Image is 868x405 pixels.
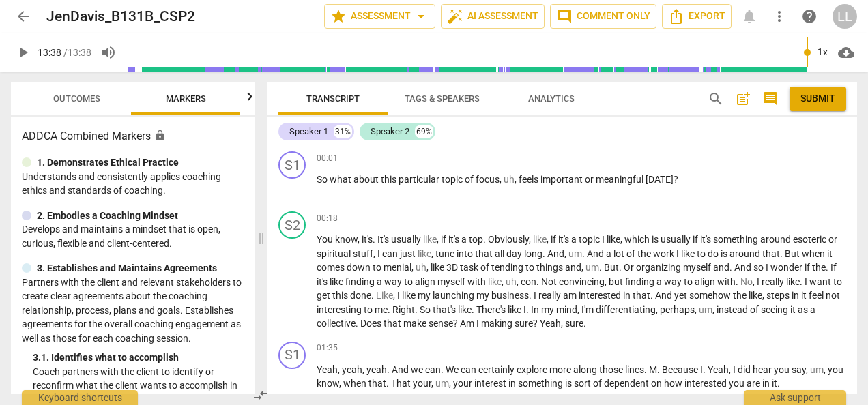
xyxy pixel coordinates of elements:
[809,276,833,287] span: want
[652,234,661,245] span: is
[705,88,727,110] button: Search
[733,290,749,301] span: the
[668,8,725,25] span: Export
[342,364,362,375] span: yeah
[15,44,31,61] span: play_arrow
[446,262,460,273] span: 3D
[676,248,681,259] span: I
[504,174,515,185] span: Filler word
[538,290,563,301] span: really
[384,276,404,287] span: way
[391,234,423,245] span: usually
[330,276,345,287] span: like
[502,276,506,287] span: ,
[646,174,674,185] span: [DATE]
[405,93,480,104] span: Tags & Speakers
[662,4,732,29] button: Export
[431,248,435,259] span: ,
[613,248,626,259] span: lot
[653,248,676,259] span: work
[442,174,465,185] span: topic
[306,93,360,104] span: Transcript
[373,248,377,259] span: ,
[46,8,195,25] h2: JenDavis_B131B_CSP2
[100,44,117,61] span: volume_up
[564,248,568,259] span: ,
[809,42,835,63] div: 1x
[619,262,624,273] span: .
[416,262,426,273] span: Filler word
[826,262,830,273] span: .
[623,290,633,301] span: in
[415,276,437,287] span: align
[418,290,433,301] span: my
[798,304,810,315] span: as
[377,248,382,259] span: I
[415,125,433,138] div: 69%
[488,276,502,287] span: Filler word
[556,8,573,25] span: comment
[750,304,761,315] span: of
[655,290,674,301] span: And
[797,4,822,29] a: Help
[559,276,605,287] span: convincing
[529,234,533,245] span: ,
[571,234,579,245] span: a
[376,290,393,301] span: Filler word
[529,290,534,301] span: .
[760,234,793,245] span: around
[371,290,376,301] span: .
[661,234,693,245] span: usually
[278,211,306,239] div: Change speaker
[508,304,523,315] span: like
[626,248,637,259] span: of
[624,234,652,245] span: which
[695,276,717,287] span: align
[431,262,446,273] span: like
[534,290,538,301] span: I
[458,304,472,315] span: like
[517,276,521,287] span: ,
[536,276,541,287] span: .
[708,248,721,259] span: do
[561,318,565,329] span: ,
[585,174,596,185] span: or
[762,290,766,301] span: ,
[397,290,402,301] span: I
[252,387,269,404] span: compare_arrows
[506,248,524,259] span: day
[833,276,842,287] span: to
[476,318,481,329] span: I
[827,248,833,259] span: it
[693,234,700,245] span: if
[373,262,384,273] span: to
[826,290,840,301] span: not
[790,304,798,315] span: it
[620,234,624,245] span: ,
[317,318,356,329] span: collective
[324,4,435,29] button: Assessment
[790,87,846,111] button: Please Do Not Submit until your Assessment is Complete
[460,318,476,329] span: Am
[689,290,733,301] span: somehow
[429,318,453,329] span: sense
[581,304,596,315] span: I'm
[579,234,602,245] span: topic
[810,304,815,315] span: a
[334,125,352,138] div: 31%
[740,276,753,287] span: Filler word
[384,318,403,329] span: that
[699,304,712,315] span: Filler word
[403,318,429,329] span: make
[330,8,347,25] span: star
[771,8,787,25] span: more_vert
[761,304,790,315] span: seeing
[435,248,457,259] span: tune
[533,318,540,329] span: ?
[38,47,61,58] span: 13:38
[732,88,754,110] button: Add summary
[604,262,619,273] span: But
[289,125,328,138] div: Speaker 1
[697,248,708,259] span: to
[317,213,338,224] span: 00:18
